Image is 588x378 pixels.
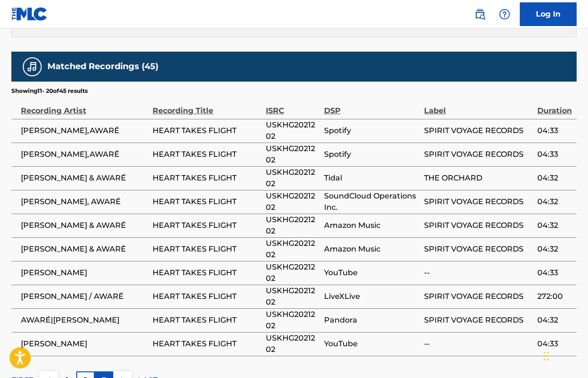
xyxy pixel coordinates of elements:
span: USKHG2021202 [266,333,319,355]
span: YouTube [324,267,420,279]
span: 04:32 [537,196,572,207]
span: [PERSON_NAME],AWARÉ [21,125,148,136]
span: YouTube [324,338,420,350]
span: SoundCloud Operations Inc. [324,190,420,213]
span: USKHG2021202 [266,238,319,261]
span: [PERSON_NAME], AWARÉ [21,196,148,207]
img: help [499,9,510,20]
img: MLC Logo [11,7,48,21]
span: [PERSON_NAME] [21,267,148,279]
div: ISRC [266,95,319,117]
img: Matched Recordings [27,61,38,72]
span: USKHG2021202 [266,190,319,213]
span: HEART TAKES FLIGHT [153,267,261,279]
span: HEART TAKES FLIGHT [153,315,261,326]
img: search [474,9,486,20]
iframe: Chat Widget [541,333,588,378]
span: -- [424,267,533,279]
div: Label [424,95,533,117]
span: Tidal [324,172,420,184]
h5: Matched Recordings (45) [47,61,158,72]
span: 04:33 [537,149,572,160]
span: [PERSON_NAME] [21,338,148,350]
span: SPIRIT VOYAGE RECORDS [424,291,533,302]
span: 04:32 [537,220,572,231]
span: SPIRIT VOYAGE RECORDS [424,243,533,255]
a: Log In [520,2,577,26]
span: Spotify [324,125,420,136]
span: USKHG2021202 [266,167,319,189]
span: 04:33 [537,125,572,136]
span: HEART TAKES FLIGHT [153,149,261,160]
span: USKHG2021202 [266,143,319,166]
span: AWARÉ|[PERSON_NAME] [21,315,148,326]
span: USKHG2021202 [266,285,319,308]
span: 04:33 [537,267,572,279]
span: Spotify [324,149,420,160]
span: 04:32 [537,172,572,184]
a: Public Search [470,5,489,24]
span: SPIRIT VOYAGE RECORDS [424,196,533,207]
span: HEART TAKES FLIGHT [153,172,261,184]
span: [PERSON_NAME] & AWARÉ [21,220,148,231]
div: Help [495,5,514,24]
span: USKHG2021202 [266,214,319,237]
div: Duration [537,95,572,117]
span: SPIRIT VOYAGE RECORDS [424,220,533,231]
span: USKHG2021202 [266,261,319,284]
span: USKHG2021202 [266,309,319,332]
div: DSP [324,95,420,117]
span: USKHG2021202 [266,119,319,142]
div: Recording Title [153,95,261,117]
span: LiveXLive [324,291,420,302]
span: SPIRIT VOYAGE RECORDS [424,315,533,326]
span: HEART TAKES FLIGHT [153,338,261,350]
span: 04:33 [537,338,572,350]
div: Drag [543,342,549,370]
span: HEART TAKES FLIGHT [153,291,261,302]
span: -- [424,338,533,350]
span: SPIRIT VOYAGE RECORDS [424,125,533,136]
div: Recording Artist [21,95,148,117]
span: SPIRIT VOYAGE RECORDS [424,149,533,160]
span: 04:32 [537,315,572,326]
span: Pandora [324,315,420,326]
span: [PERSON_NAME],AWARÉ [21,149,148,160]
span: THE ORCHARD [424,172,533,184]
span: [PERSON_NAME] / AWARÉ [21,291,148,302]
span: HEART TAKES FLIGHT [153,125,261,136]
span: 272:00 [537,291,572,302]
p: Showing 11 - 20 of 45 results [11,87,88,95]
span: [PERSON_NAME] & AWARÉ [21,172,148,184]
span: HEART TAKES FLIGHT [153,243,261,255]
span: Amazon Music [324,243,420,255]
span: HEART TAKES FLIGHT [153,196,261,207]
span: [PERSON_NAME] & AWARÉ [21,243,148,255]
span: Amazon Music [324,220,420,231]
span: 04:32 [537,243,572,255]
span: HEART TAKES FLIGHT [153,220,261,231]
